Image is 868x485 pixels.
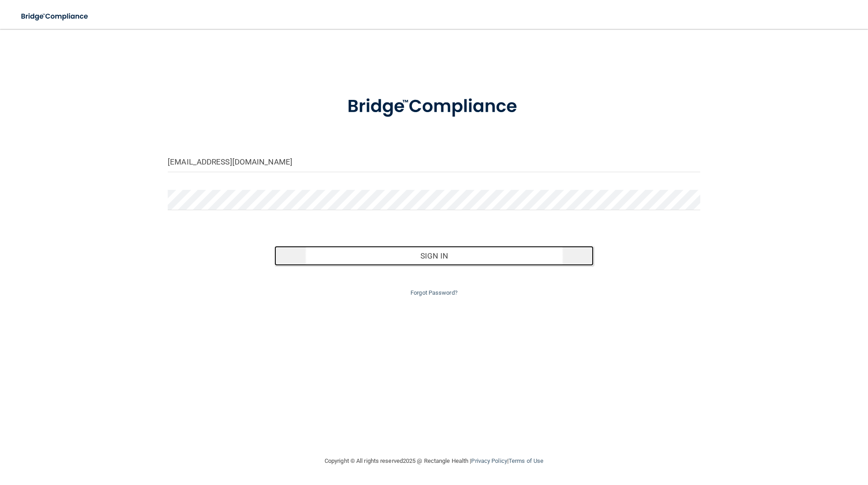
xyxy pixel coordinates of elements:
a: Forgot Password? [410,289,458,296]
img: bridge_compliance_login_screen.278c3ca4.svg [14,7,97,26]
iframe: Drift Widget Chat Controller [712,421,857,457]
img: bridge_compliance_login_screen.278c3ca4.svg [329,83,539,130]
a: Privacy Policy [471,457,507,464]
input: Email [168,152,700,172]
a: Terms of Use [509,457,543,464]
div: Copyright © All rights reserved 2025 @ Rectangle Health | | [269,447,599,476]
button: Sign In [274,246,594,266]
